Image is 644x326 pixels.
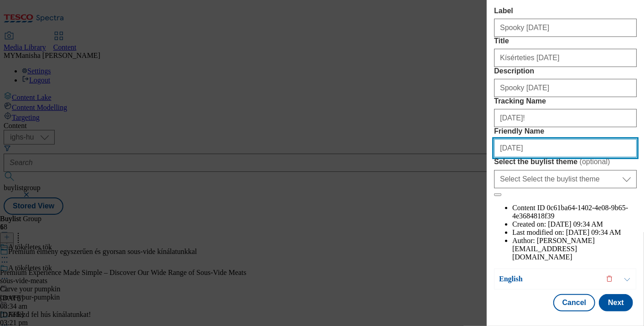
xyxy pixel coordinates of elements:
[494,127,637,135] label: Friendly Name
[580,158,610,166] span: ( optional )
[548,220,603,228] span: [DATE] 09:34 AM
[512,204,637,220] li: Content ID
[499,274,595,284] p: English
[494,97,637,105] label: Tracking Name
[512,228,637,237] li: Last modified on:
[494,49,637,67] input: Enter Title
[494,67,637,75] label: Description
[512,220,637,228] li: Created on:
[494,139,637,157] input: Enter Friendly Name
[553,294,595,311] button: Cancel
[512,237,595,261] span: [PERSON_NAME][EMAIL_ADDRESS][DOMAIN_NAME]
[512,204,628,220] span: 0c61ba64-1402-4e08-9b65-4e3684818f39
[494,7,637,15] label: Label
[494,79,637,97] input: Enter Description
[512,237,637,261] li: Author:
[494,157,637,166] label: Select the buylist theme
[599,294,633,311] button: Next
[494,37,637,45] label: Title
[494,19,637,37] input: Enter Label
[494,109,637,127] input: Enter Tracking Name
[566,228,621,236] span: [DATE] 09:34 AM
